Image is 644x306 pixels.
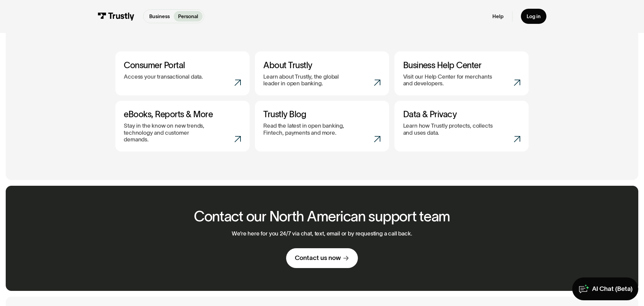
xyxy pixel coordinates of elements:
a: Business Help CenterVisit our Help Center for merchants and developers. [394,51,529,95]
a: Consumer PortalAccess your transactional data. [115,51,250,95]
img: Trustly Logo [98,12,135,20]
a: Help [492,13,503,19]
a: Data & PrivacyLearn how Trustly protects, collects and uses data. [394,101,529,151]
p: Personal [178,13,198,20]
div: AI Chat (Beta) [592,285,633,293]
p: Read the latest in open banking, Fintech, payments and more. [263,122,354,136]
h3: Data & Privacy [403,109,520,120]
a: Log in [521,9,546,24]
p: Business [149,13,170,20]
p: Stay in the know on new trends, technology and customer demands. [124,122,214,143]
h3: Business Help Center [403,60,520,71]
h2: Contact our North American support team [194,209,450,224]
p: Learn about Trustly, the global leader in open banking. [263,73,354,87]
h3: Consumer Portal [124,60,241,71]
a: Business [145,11,174,21]
a: eBooks, Reports & MoreStay in the know on new trends, technology and customer demands. [115,101,250,151]
a: Trustly BlogRead the latest in open banking, Fintech, payments and more. [255,101,389,151]
h3: eBooks, Reports & More [124,109,241,120]
h3: About Trustly [263,60,380,71]
p: Learn how Trustly protects, collects and uses data. [403,122,494,136]
a: AI Chat (Beta) [572,277,638,300]
a: Contact us now [286,248,358,268]
h3: Trustly Blog [263,109,380,120]
p: Visit our Help Center for merchants and developers. [403,73,494,87]
a: Personal [174,11,202,21]
p: Access your transactional data. [124,73,203,80]
a: About TrustlyLearn about Trustly, the global leader in open banking. [255,51,389,95]
p: We’re here for you 24/7 via chat, text, email or by requesting a call back. [232,230,412,237]
div: Contact us now [295,254,341,262]
div: Log in [527,13,541,19]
